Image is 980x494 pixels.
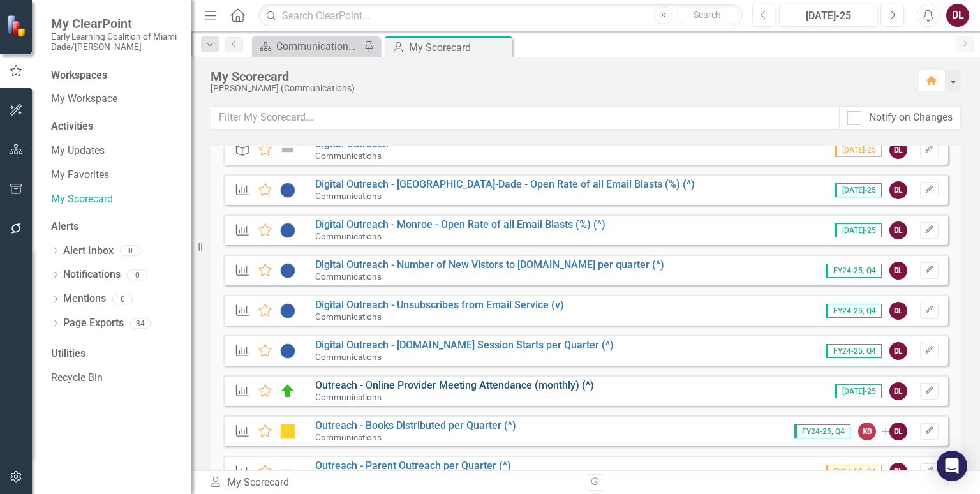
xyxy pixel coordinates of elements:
[779,4,877,27] button: [DATE]-25
[835,183,882,197] span: [DATE]-25
[279,343,296,359] img: No Information
[835,143,882,157] span: [DATE]-25
[258,4,742,27] input: Search ClearPoint...
[209,475,576,490] div: My Scorecard
[6,15,29,37] img: ClearPoint Strategy
[315,339,614,351] a: Digital Outreach - [DOMAIN_NAME] Session Starts per Quarter (^)
[255,38,360,54] a: Communications Dashboard
[112,294,133,304] div: 0
[889,382,907,400] div: DL
[279,142,296,158] img: Not Defined
[211,84,905,93] div: [PERSON_NAME] (Communications)
[51,31,179,52] small: Early Learning Coalition of Miami Dade/[PERSON_NAME]
[315,392,382,402] small: Communications
[211,106,840,130] input: Filter My Scorecard...
[889,221,907,239] div: DL
[409,40,509,56] div: My Scorecard
[51,371,179,385] a: Recycle Bin
[315,432,382,442] small: Communications
[63,244,114,258] a: Alert Inbox
[315,231,382,241] small: Communications
[127,269,147,280] div: 0
[889,181,907,199] div: DL
[869,110,953,125] div: Notify on Changes
[279,464,296,479] img: Not Defined
[51,347,179,361] div: Utilities
[315,178,695,190] a: Digital Outreach - [GEOGRAPHIC_DATA]-Dade - Open Rate of all Email Blasts (%) (^)
[279,424,296,439] img: Caution
[783,8,873,24] div: [DATE]-25
[315,299,564,311] a: Digital Outreach - Unsubscribes from Email Service (v)
[826,465,882,479] span: FY24-25, Q4
[315,419,516,431] a: Outreach - Books Distributed per Quarter (^)
[889,141,907,159] div: DL
[51,144,179,158] a: My Updates
[63,267,121,282] a: Notifications
[63,316,124,331] a: Page Exports
[51,220,179,234] div: Alerts
[826,344,882,358] span: FY24-25, Q4
[315,271,382,281] small: Communications
[937,451,967,481] div: Open Intercom Messenger
[120,246,140,257] div: 0
[279,263,296,278] img: No Information
[826,304,882,318] span: FY24-25, Q4
[51,192,179,207] a: My Scorecard
[51,68,107,83] div: Workspaces
[315,379,594,391] a: Outreach - Online Provider Meeting Attendance (monthly) (^)
[315,191,382,201] small: Communications
[315,218,605,230] a: Digital Outreach - Monroe - Open Rate of all Email Blasts (%) (^)
[211,70,905,84] div: My Scorecard
[315,352,382,362] small: Communications
[794,424,850,438] span: FY24-25, Q4
[279,183,296,198] img: No Information
[889,463,907,481] div: DL
[676,6,739,24] button: Search
[279,223,296,238] img: No Information
[51,168,179,183] a: My Favorites
[51,119,179,134] div: Activities
[946,4,969,27] button: DL
[51,92,179,107] a: My Workspace
[315,311,382,322] small: Communications
[889,423,907,440] div: DL
[835,384,882,398] span: [DATE]-25
[63,292,106,306] a: Mentions
[279,384,296,399] img: Above Target
[279,303,296,318] img: No Information
[315,258,664,271] a: Digital Outreach - Number of New Vistors to [DOMAIN_NAME] per quarter (^)
[858,423,876,440] div: KB
[694,10,721,20] span: Search
[889,302,907,320] div: DL
[130,318,151,329] div: 34
[835,223,882,237] span: [DATE]-25
[276,38,360,54] div: Communications Dashboard
[315,151,382,161] small: Communications
[51,16,179,31] span: My ClearPoint
[889,342,907,360] div: DL
[826,264,882,278] span: FY24-25, Q4
[315,460,511,472] a: Outreach - Parent Outreach per Quarter (^)
[889,262,907,280] div: DL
